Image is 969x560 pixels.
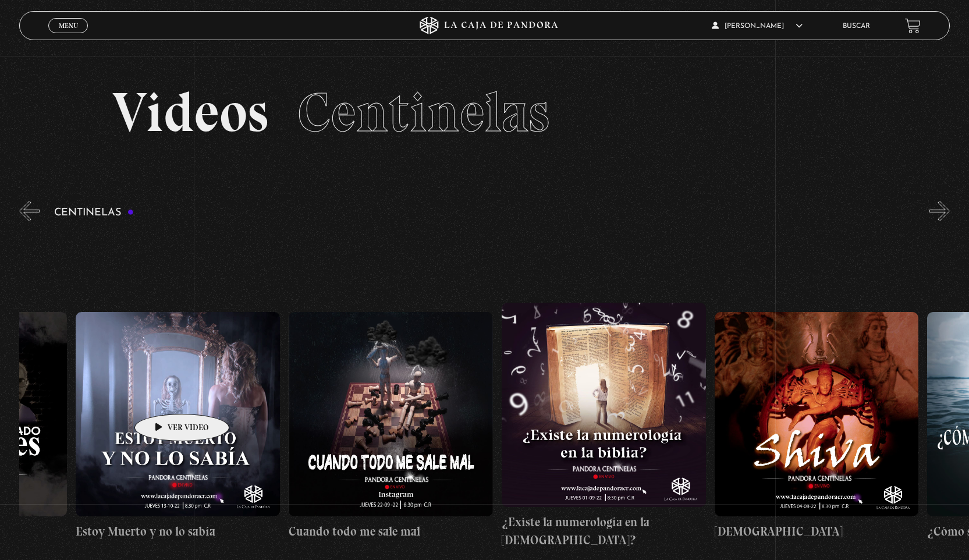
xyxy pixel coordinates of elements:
button: Next [929,201,950,221]
a: Buscar [843,23,870,30]
h4: ¿Existe la numerología en la [DEMOGRAPHIC_DATA]? [502,513,706,550]
h2: Videos [112,85,857,140]
span: Menu [59,22,78,29]
h4: Cuando todo me sale mal [289,522,493,541]
span: Cerrar [55,32,82,40]
h4: [DEMOGRAPHIC_DATA] [715,522,919,541]
span: Centinelas [297,79,549,146]
h3: Centinelas [54,207,134,218]
button: Previous [19,201,40,221]
a: View your shopping cart [905,18,921,34]
h4: Estoy Muerto y no lo sabía [76,522,280,541]
span: [PERSON_NAME] [712,23,803,30]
